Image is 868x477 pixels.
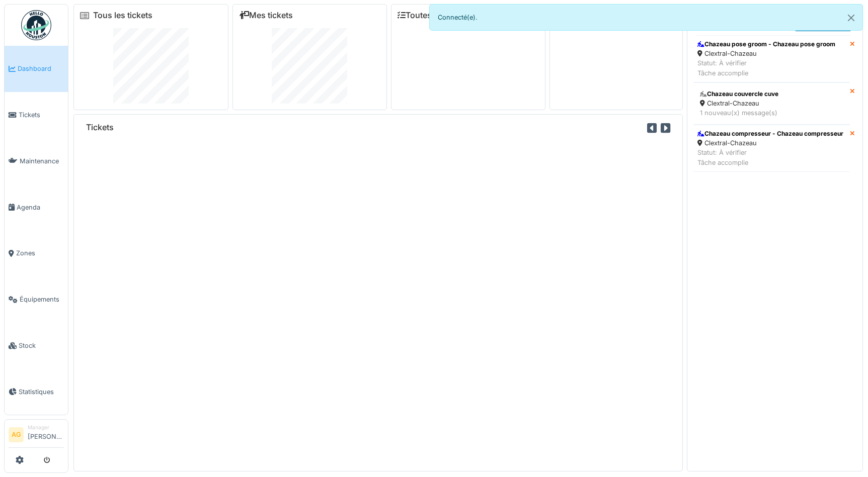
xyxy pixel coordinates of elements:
[5,230,68,276] a: Zones
[5,138,68,184] a: Maintenance
[697,129,843,138] div: Chazeau compresseur - Chazeau compresseur
[28,424,64,431] div: Manager
[5,323,68,369] a: Stock
[693,35,850,82] a: Chazeau pose groom - Chazeau pose groom Clextral-Chazeau Statut: À vérifierTâche accomplie
[28,424,64,445] li: [PERSON_NAME]
[697,138,843,148] div: Clextral-Chazeau
[700,99,843,108] div: Clextral-Chazeau
[17,203,64,212] span: Agenda
[19,387,64,397] span: Statistiques
[693,125,850,172] a: Chazeau compresseur - Chazeau compresseur Clextral-Chazeau Statut: À vérifierTâche accomplie
[239,11,293,20] a: Mes tickets
[5,46,68,92] a: Dashboard
[697,58,835,77] div: Statut: À vérifier Tâche accomplie
[93,11,152,20] a: Tous les tickets
[5,368,68,415] a: Statistiques
[429,4,863,31] div: Connecté(e).
[21,10,51,40] img: Badge_color-CXgf-gQk.svg
[18,64,64,73] span: Dashboard
[700,89,843,99] div: Chazeau couvercle cuve
[5,184,68,230] a: Agenda
[9,424,64,448] a: AG Manager[PERSON_NAME]
[697,40,835,49] div: Chazeau pose groom - Chazeau pose groom
[5,276,68,323] a: Équipements
[20,156,64,166] span: Maintenance
[693,82,850,125] a: Chazeau couvercle cuve Clextral-Chazeau 1 nouveau(x) message(s)
[840,5,862,31] button: Close
[20,295,64,304] span: Équipements
[700,108,843,118] div: 1 nouveau(x) message(s)
[19,341,64,350] span: Stock
[5,92,68,138] a: Tickets
[398,11,472,20] a: Toutes les tâches
[16,248,64,258] span: Zones
[697,148,843,167] div: Statut: À vérifier Tâche accomplie
[9,427,24,442] li: AG
[86,123,114,132] h6: Tickets
[19,110,64,120] span: Tickets
[697,49,835,58] div: Clextral-Chazeau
